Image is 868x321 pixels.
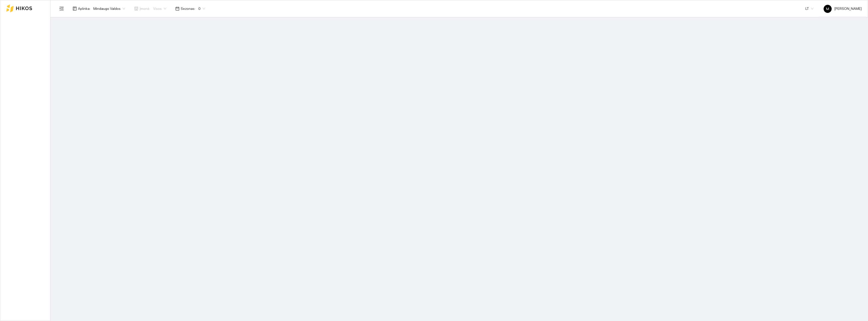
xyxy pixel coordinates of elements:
span: Sezonas : [181,6,195,11]
span: shop [134,7,138,11]
span: [PERSON_NAME] [824,7,862,11]
span: LT [805,5,813,12]
span: Visos [153,5,166,12]
span: calendar [175,7,179,11]
button: menu-fold [57,4,67,14]
span: M [826,5,829,13]
span: Mindaugo Valdos [93,5,125,12]
span: menu-fold [59,6,64,11]
span: 0 [198,5,205,12]
span: layout [73,7,77,11]
span: Aplinka : [78,6,90,11]
span: Įmonė : [140,6,150,11]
